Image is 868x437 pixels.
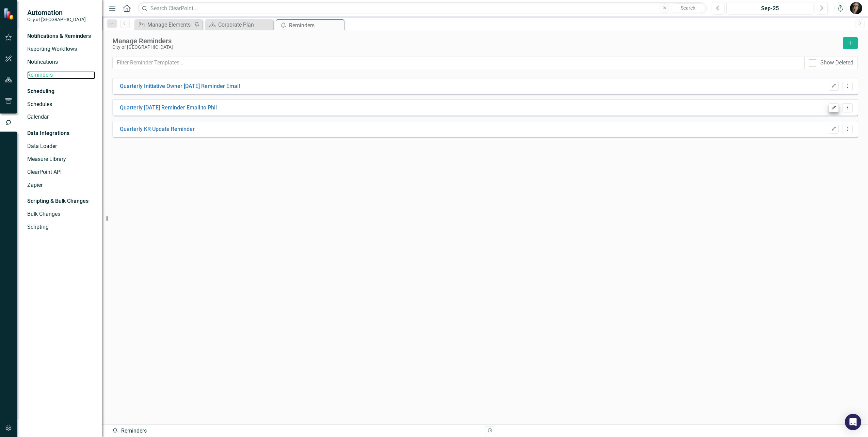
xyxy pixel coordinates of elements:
div: Sep-25 [729,4,811,13]
a: Scripting [27,223,95,231]
div: Scripting & Bulk Changes [27,197,89,205]
div: Reminders [112,427,480,435]
a: Reminders [27,71,95,79]
a: Zapier [27,181,95,189]
div: Manage Reminders [112,37,839,45]
a: Corporate Plan [207,20,272,29]
div: Notifications & Reminders [27,32,91,40]
a: Bulk Changes [27,210,95,218]
img: Natalie Kovach [850,2,862,14]
a: ClearPoint API [27,168,95,176]
a: Data Loader [27,142,95,150]
div: Scheduling [27,88,54,95]
a: Notifications [27,58,95,66]
div: Reminders [289,21,342,30]
div: Manage Elements [147,20,192,29]
a: Calendar [27,113,95,121]
a: Measure Library [27,155,95,163]
input: Filter Reminder Templates... [112,57,805,69]
img: ClearPoint Strategy [3,8,15,20]
div: Corporate Plan [218,20,272,29]
small: City of [GEOGRAPHIC_DATA] [27,17,86,22]
a: Schedules [27,101,95,108]
a: Quarterly Initiative Owner [DATE] Reminder Email [120,82,240,90]
span: Automation [27,9,86,17]
div: City of [GEOGRAPHIC_DATA] [112,45,839,50]
button: Sep-25 [726,2,813,14]
a: Reporting Workflows [27,45,95,53]
div: Open Intercom Messenger [845,414,861,430]
div: Data Integrations [27,130,69,137]
span: Search [681,5,695,11]
a: Manage Elements [136,20,192,29]
a: Quarterly [DATE] Reminder Email to Phil [120,104,217,112]
button: Search [671,3,705,13]
div: Show Deleted [820,59,853,67]
a: Quarterly KR Update Reminder [120,125,195,133]
input: Search ClearPoint... [138,2,707,14]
